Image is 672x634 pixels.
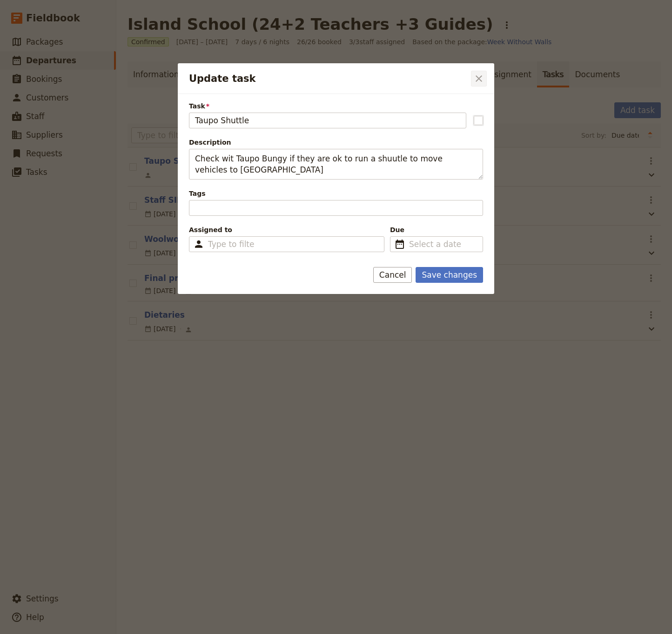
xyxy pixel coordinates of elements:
[189,225,384,234] span: Assigned to
[189,189,483,198] span: Tags
[189,138,483,147] span: Description
[208,239,255,250] input: Assigned to
[195,202,197,214] input: Tags
[416,267,483,283] button: Save changes
[373,267,412,283] button: Cancel
[409,239,477,250] input: Due​
[394,239,405,250] span: ​
[189,113,466,128] input: Task
[189,101,483,111] span: Task
[390,225,483,234] span: Due
[189,72,469,86] h2: Update task
[471,71,487,87] button: Close dialog
[189,149,483,180] textarea: Description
